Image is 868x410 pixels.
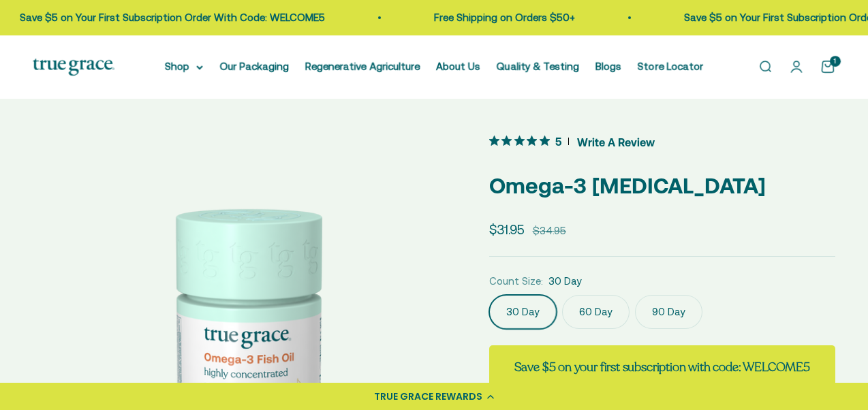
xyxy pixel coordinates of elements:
[497,61,579,72] a: Quality & Testing
[489,219,525,240] sale-price: $31.95
[577,131,655,152] span: Write A Review
[533,223,566,239] compare-at-price: $34.95
[830,56,841,67] cart-count: 1
[489,168,836,203] p: Omega-3 [MEDICAL_DATA]
[219,61,289,72] a: Our Packaging
[374,390,482,404] div: TRUE GRACE REWARDS
[165,59,203,75] summary: Shop
[436,61,480,72] a: About Us
[595,61,621,72] a: Blogs
[548,273,582,289] span: 30 Day
[489,273,543,289] legend: Count Size:
[514,359,810,375] strong: Save $5 on your first subscription with code: WELCOME5
[489,131,655,152] button: 5 out 5 stars rating in total 11 reviews. Jump to reviews.
[638,61,703,72] a: Store Locator
[305,61,420,72] a: Regenerative Agriculture
[428,12,569,23] a: Free Shipping on Orders $50+
[555,133,561,148] span: 5
[14,10,319,26] p: Save $5 on Your First Subscription Order With Code: WELCOME5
